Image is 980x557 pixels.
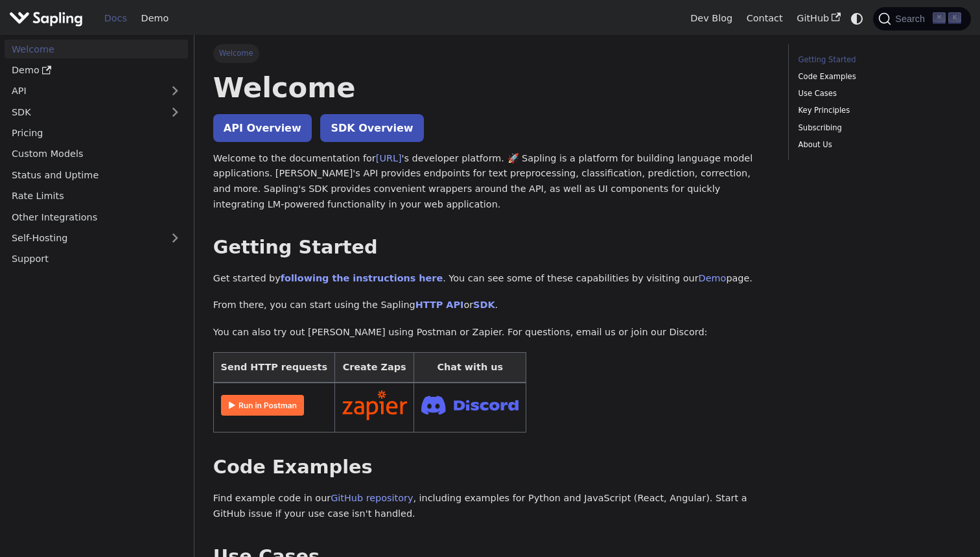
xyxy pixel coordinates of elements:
button: Expand sidebar category 'SDK' [162,102,188,121]
a: SDK Overview [320,114,423,142]
p: You can also try out [PERSON_NAME] using Postman or Zapier. For questions, email us or join our D... [213,325,770,340]
a: Sapling.ai [9,9,87,28]
a: GitHub repository [331,493,413,503]
h1: Welcome [213,70,770,105]
p: Welcome to the documentation for 's developer platform. 🚀 Sapling is a platform for building lang... [213,151,770,213]
a: Support [5,250,188,268]
img: Run in Postman [221,395,304,416]
a: Other Integrations [5,207,188,226]
a: SDK [473,300,495,310]
a: Status and Uptime [5,165,188,184]
a: Self-Hosting [5,229,188,248]
a: Custom Models [5,145,188,163]
a: Getting Started [799,54,957,66]
p: Find example code in our , including examples for Python and JavaScript (React, Angular). Start a... [213,491,770,522]
a: Welcome [5,40,188,58]
span: Search [891,14,933,24]
th: Create Zaps [334,352,414,383]
a: Pricing [5,124,188,143]
th: Chat with us [414,352,526,383]
a: Dev Blog [683,8,739,29]
a: Demo [5,61,188,80]
a: API [5,82,162,101]
span: Welcome [213,44,259,62]
a: HTTP API [415,300,464,310]
a: Demo [134,8,176,29]
a: Use Cases [799,88,957,100]
a: [URL] [376,153,402,163]
a: Key Principles [799,104,957,117]
a: GitHub [789,8,847,29]
a: About Us [799,139,957,151]
a: Contact [740,8,790,29]
a: API Overview [213,114,312,142]
nav: Breadcrumbs [213,44,770,62]
a: SDK [5,102,162,121]
img: Join Discord [421,392,519,418]
a: Demo [699,273,727,283]
button: Switch between dark and light mode (currently system mode) [848,9,867,28]
kbd: K [948,12,961,24]
img: Connect in Zapier [342,390,407,420]
h2: Getting Started [213,236,770,259]
button: Search (Command+K) [873,7,970,30]
img: Sapling.ai [9,9,83,28]
th: Send HTTP requests [213,352,334,383]
kbd: ⌘ [933,12,946,24]
p: From there, you can start using the Sapling or . [213,298,770,313]
a: Docs [97,8,134,29]
a: Code Examples [799,71,957,83]
a: following the instructions here [281,273,443,283]
a: Subscribing [799,122,957,134]
a: Rate Limits [5,187,188,206]
p: Get started by . You can see some of these capabilities by visiting our page. [213,271,770,287]
button: Expand sidebar category 'API' [162,82,188,101]
h2: Code Examples [213,456,770,479]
